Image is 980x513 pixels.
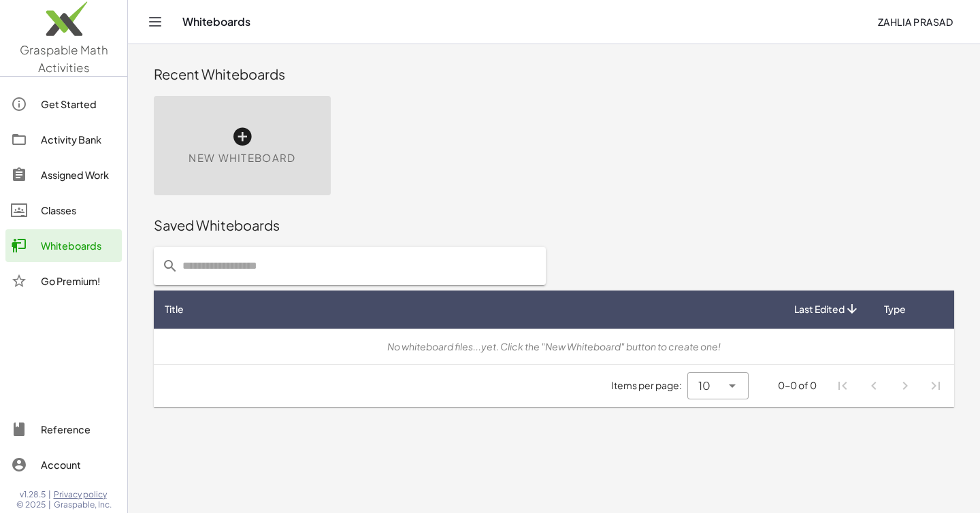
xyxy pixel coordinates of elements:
div: Reference [41,421,116,437]
div: Assigned Work [41,167,116,183]
div: Saved Whiteboards [154,216,954,235]
i: prepended action [162,258,178,274]
div: Account [41,457,116,473]
div: Activity Bank [41,131,116,148]
span: | [48,499,51,510]
span: New Whiteboard [189,150,295,166]
span: | [48,489,51,500]
div: Go Premium! [41,273,116,289]
a: Reference [5,413,122,446]
nav: Pagination Navigation [828,370,951,401]
span: Type [884,302,906,316]
span: Zahlia Prasad [877,16,953,28]
div: No whiteboard files...yet. Click the "New Whiteboard" button to create one! [165,340,943,354]
span: 10 [698,378,710,394]
span: © 2025 [16,499,46,510]
span: Items per page: [611,378,687,393]
span: v1.28.5 [20,489,46,500]
a: Assigned Work [5,159,122,191]
div: Recent Whiteboards [154,65,954,84]
a: Account [5,448,122,481]
span: Title [165,302,184,316]
span: Last Edited [794,302,845,316]
button: Toggle navigation [144,11,166,33]
a: Classes [5,194,122,227]
div: 0-0 of 0 [778,378,817,393]
button: Zahlia Prasad [866,10,964,34]
a: Whiteboards [5,229,122,262]
div: Classes [41,202,116,218]
span: Graspable Math Activities [20,42,108,75]
div: Whiteboards [41,237,116,254]
div: Get Started [41,96,116,112]
span: Graspable, Inc. [54,499,112,510]
a: Activity Bank [5,123,122,156]
a: Get Started [5,88,122,120]
a: Privacy policy [54,489,112,500]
